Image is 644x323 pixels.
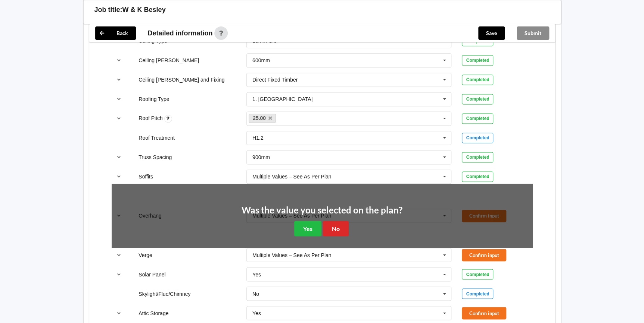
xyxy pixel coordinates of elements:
[462,133,493,143] div: Completed
[139,96,169,102] label: Roofing Type
[462,113,493,124] div: Completed
[252,310,261,316] div: Yes
[462,55,493,66] div: Completed
[252,272,261,277] div: Yes
[462,288,493,299] div: Completed
[139,154,172,160] label: Truss Spacing
[112,92,126,106] button: reference-toggle
[252,155,270,160] div: 900mm
[252,58,270,63] div: 600mm
[139,115,164,121] label: Roof Pitch
[139,135,175,141] label: Roof Treatment
[139,291,190,297] label: Skylight/Flue/Chimney
[139,252,152,258] label: Verge
[323,221,349,236] button: No
[462,171,493,182] div: Completed
[252,38,277,44] div: 13mm Gib
[252,135,264,140] div: H1.2
[112,112,126,125] button: reference-toggle
[112,54,126,67] button: reference-toggle
[122,6,166,14] h3: W & K Besley
[252,77,298,82] div: Direct Fixed Timber
[139,271,165,277] label: Solar Panel
[139,77,224,83] label: Ceiling [PERSON_NAME] and Fixing
[112,248,126,262] button: reference-toggle
[462,152,493,162] div: Completed
[252,174,331,179] div: Multiple Values – See As Per Plan
[294,221,321,236] button: Yes
[462,307,506,319] button: Confirm input
[94,6,122,14] h3: Job title:
[139,174,153,180] label: Soffits
[112,306,126,320] button: reference-toggle
[148,30,213,37] span: Detailed information
[478,26,505,40] button: Save
[95,26,136,40] button: Back
[112,151,126,164] button: reference-toggle
[112,267,126,281] button: reference-toggle
[252,96,312,102] div: 1. [GEOGRAPHIC_DATA]
[462,249,506,261] button: Confirm input
[462,75,493,85] div: Completed
[462,269,493,279] div: Completed
[242,205,402,216] h2: Was the value you selected on the plan?
[139,310,168,316] label: Attic Storage
[249,114,276,123] a: 25.00
[139,57,199,63] label: Ceiling [PERSON_NAME]
[112,170,126,183] button: reference-toggle
[252,291,259,296] div: No
[462,94,493,104] div: Completed
[252,252,331,257] div: Multiple Values – See As Per Plan
[112,73,126,86] button: reference-toggle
